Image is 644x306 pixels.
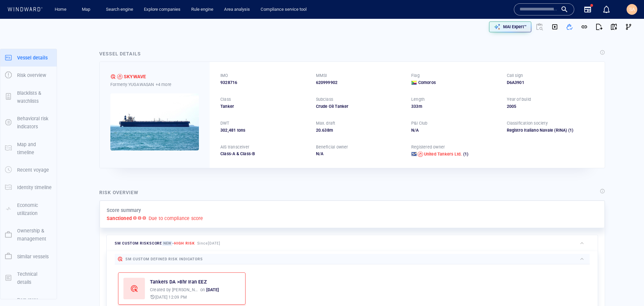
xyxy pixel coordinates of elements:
[316,73,327,79] p: MMSI
[258,4,309,15] a: Compliance service tool
[76,4,98,15] button: Map
[162,241,172,246] span: New
[172,287,199,293] div: sam.mankotia
[235,151,255,156] span: Class-B
[0,196,57,222] button: Economic utilization
[0,206,57,212] a: Economic utilization
[124,73,146,81] div: SKYWAVE
[99,50,141,58] div: Vessel details
[206,287,219,293] p: [DATE]
[220,80,237,86] span: 9328716
[0,222,57,248] button: Ownership & management
[107,206,141,214] p: Score summary
[79,4,95,15] a: Map
[462,151,468,157] span: (1)
[322,128,329,133] span: 638
[141,4,183,15] a: Explore companies
[625,3,639,16] button: SA
[0,145,57,151] a: Map and timeline
[316,120,335,126] p: Max. draft
[221,4,253,15] a: Area analysis
[424,151,469,157] a: United Tankers Ltd. (1)
[150,278,207,286] a: Tankers DA >8hr Iran EEZ
[316,151,324,156] span: N/A
[0,93,57,100] a: Blacklists & watchlists
[411,73,420,79] p: Flag
[419,104,422,109] span: m
[411,120,428,126] p: P&I Club
[17,183,52,191] p: Identity timeline
[507,80,594,86] div: D6A3901
[156,81,171,88] p: +4 more
[110,93,199,150] img: 5905c350f211af4c5ec8b7a9_0
[17,54,48,62] p: Vessel details
[0,119,57,126] a: Behavioral risk indicators
[0,179,57,196] button: Identity timeline
[220,127,308,133] div: 302,481 tons
[50,4,71,15] button: Home
[0,167,57,173] a: Recent voyage
[220,151,235,156] span: Class-A
[0,265,57,291] button: Technical details
[17,166,49,174] p: Recent voyage
[489,21,531,32] button: MAI Expert™
[110,74,116,79] div: SM Custom defined risk: high risk
[411,127,499,133] div: N/A
[189,4,216,15] a: Rule engine
[52,4,69,15] a: Home
[0,49,57,67] button: Vessel details
[507,120,548,126] p: Classification society
[150,287,219,293] p: Created by on
[115,241,195,246] span: SM Custom risk score -
[621,19,636,34] button: Visual Link Analysis
[236,151,239,156] span: &
[411,144,445,150] p: Registered owner
[0,184,57,190] a: Identity timeline
[577,19,592,34] button: Get link
[174,241,195,246] span: High risk
[0,72,57,78] a: Risk overview
[0,161,57,179] button: Recent voyage
[316,96,333,102] p: Subclass
[424,151,462,157] span: United Tankers Ltd.
[197,241,220,246] span: Since [DATE]
[220,73,228,79] p: IMO
[507,127,594,133] div: Registro Italiano Navale (RINA)
[220,144,249,150] p: AIS transceiver
[0,110,57,136] button: Behavioral risk indicators
[17,270,52,287] p: Technical details
[117,74,122,79] div: Sanctioned
[0,54,57,60] a: Vessel details
[172,287,199,293] p: [PERSON_NAME].[PERSON_NAME]
[602,5,610,13] div: Notification center
[316,80,404,86] div: 620999902
[316,144,348,150] p: Beneficial owner
[220,120,229,126] p: DWT
[0,136,57,162] button: Map and timeline
[316,103,404,110] div: Crude Oil Tanker
[411,96,425,102] p: Length
[615,276,639,301] iframe: Chat
[503,24,527,30] p: MAI Expert™
[17,253,49,261] p: Similar vessels
[17,71,46,79] p: Risk overview
[110,81,199,88] div: Formerly: YUGAWASAN
[155,294,187,300] p: [DATE] 12:09 PM
[418,80,436,86] span: Comoros
[17,89,52,105] p: Blacklists & watchlists
[0,67,57,84] button: Risk overview
[107,214,132,222] p: Sanctioned
[507,96,531,102] p: Year of build
[507,73,523,79] p: Call sign
[0,248,57,265] button: Similar vessels
[103,4,136,15] a: Search engine
[17,115,52,131] p: Behavioral risk indicators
